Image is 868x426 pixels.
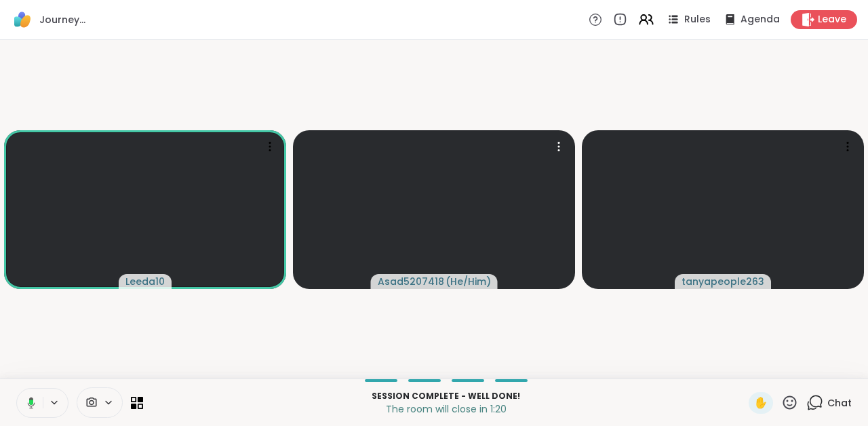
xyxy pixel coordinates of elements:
span: ✋ [754,395,768,411]
span: Agenda [741,13,780,26]
span: Asad5207418 [378,275,444,288]
img: ShareWell Logomark [11,8,34,31]
span: ( He/Him ) [446,275,491,288]
p: Session Complete - well done! [151,390,741,402]
span: Journey... [39,13,85,26]
p: The room will close in 1:20 [151,402,741,416]
span: Chat [827,396,852,410]
span: Leave [818,13,846,26]
span: tanyapeople263 [682,275,764,288]
span: Leeda10 [125,275,165,288]
span: Rules [684,13,711,26]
